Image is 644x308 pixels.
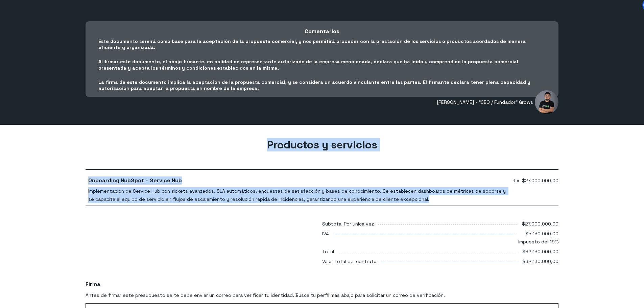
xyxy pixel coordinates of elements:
div: [PERSON_NAME] - "CEO / Fundador" Grows [86,90,558,114]
h3: Comentarios [98,28,546,35]
div: Implementación de Service Hub con tickets avanzados, SLA automáticos, encuestas de satisfacción y... [88,187,508,203]
div: IVA [322,230,329,238]
div: Valor total del contrato [322,257,377,267]
span: Onboarding HubSpot – Service Hub [88,176,182,185]
span: $27.000.000,00 [522,221,558,227]
span: Impuesto del 19% [518,238,558,246]
p: La firma de este documento implica la aceptación de la propuesta comercial, y se considera un acu... [98,79,546,91]
span: 1 x $27.000.000,00 [513,176,558,185]
img: Stuart Toledo Narria [535,90,558,114]
h3: Firma [86,281,558,288]
div: $32.130.000,00 [522,257,558,267]
div: Total [322,247,334,257]
span: $5.130.000,00 [525,230,558,238]
div: Subtotal Por única vez [322,220,374,228]
p: Al firmar este documento, el abajo firmante, en calidad de representante autorizado de la empresa... [98,58,546,71]
p: Este documento servirá como base para la aceptación de la propuesta comercial, y nos permitirá pr... [98,38,546,50]
div: $32.130.000,00 [522,247,558,257]
h2: Productos y servicios [86,138,558,151]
